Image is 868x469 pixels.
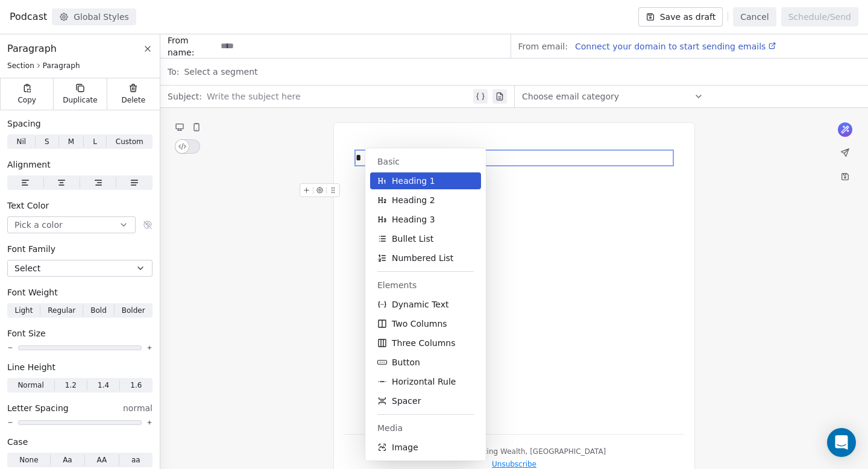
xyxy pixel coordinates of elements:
[93,136,97,147] span: L
[370,192,481,209] button: Heading 2
[377,422,474,434] span: Media
[575,42,766,51] span: Connect your domain to start sending emails
[90,305,107,316] span: Bold
[98,380,109,391] span: 1.4
[392,318,447,330] span: Two Columns
[392,213,435,225] span: Heading 3
[7,61,34,71] span: Section
[377,279,474,291] span: Elements
[392,233,433,245] span: Bullet List
[522,90,619,102] span: Choose email category
[7,402,69,414] span: Letter Spacing
[14,305,33,316] span: Light
[7,216,136,233] button: Pick a color
[17,95,36,105] span: Copy
[827,428,856,457] div: Open Intercom Messenger
[168,90,202,106] span: Subject:
[68,136,74,147] span: M
[122,95,146,105] span: Delete
[7,42,57,56] span: Paragraph
[7,159,51,171] span: Alignment
[184,66,257,78] span: Select a segment
[19,455,38,465] span: None
[63,95,97,105] span: Duplicate
[570,39,776,54] a: Connect your domain to start sending emails
[392,337,455,349] span: Three Columns
[377,156,474,168] span: Basic
[7,327,46,339] span: Font Size
[370,373,481,390] button: Horizontal Rule
[52,8,136,25] button: Global Styles
[7,243,55,255] span: Font Family
[370,354,481,371] button: Button
[122,305,145,316] span: Bolder
[370,392,481,409] button: Spacer
[392,175,435,187] span: Heading 1
[392,376,456,388] span: Horizontal Rule
[370,172,481,189] button: Heading 1
[116,136,143,147] span: Custom
[370,296,481,313] button: Dynamic Text
[392,441,418,453] span: Image
[96,455,107,465] span: AA
[7,286,58,298] span: Font Weight
[14,262,40,274] span: Select
[370,315,481,332] button: Two Columns
[168,66,179,78] span: To:
[518,40,568,52] span: From email:
[781,7,858,27] button: Schedule/Send
[7,118,41,130] span: Spacing
[45,136,49,147] span: S
[48,305,75,316] span: Regular
[7,200,49,212] span: Text Color
[16,136,26,147] span: Nil
[131,455,140,465] span: aa
[370,439,481,456] button: Image
[168,34,216,58] span: From name:
[123,402,153,414] span: normal
[7,436,28,448] span: Case
[392,298,449,310] span: Dynamic Text
[392,194,435,206] span: Heading 2
[7,361,55,373] span: Line Height
[17,380,43,391] span: Normal
[10,10,47,24] span: Podcast
[43,61,80,71] span: Paragraph
[370,335,481,351] button: Three Columns
[370,230,481,247] button: Bullet List
[370,250,481,266] button: Numbered List
[130,380,142,391] span: 1.6
[733,7,776,27] button: Cancel
[370,211,481,228] button: Heading 3
[65,380,77,391] span: 1.2
[392,356,420,368] span: Button
[392,395,421,407] span: Spacer
[63,455,72,465] span: Aa
[638,7,723,27] button: Save as draft
[392,252,453,264] span: Numbered List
